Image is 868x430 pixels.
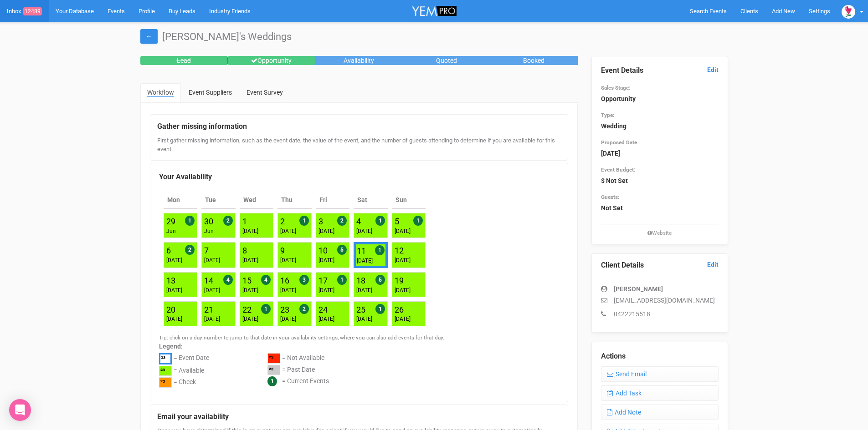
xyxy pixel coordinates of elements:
a: 4 [356,217,361,226]
a: 2 [280,217,285,226]
div: [DATE] [357,257,373,265]
span: 1 [267,376,277,386]
th: Wed [240,192,273,209]
span: 4 [223,275,233,285]
span: 3 [299,275,309,285]
span: 1 [185,216,195,226]
span: 2 [185,245,195,255]
div: [DATE] [204,257,220,264]
div: = Available [174,366,204,378]
a: Edit [707,260,719,269]
a: 7 [204,246,209,255]
div: [DATE] [242,257,258,264]
legend: Gather missing information [157,121,561,132]
a: Add Task [601,385,719,401]
small: Sales Stage: [601,85,630,91]
a: 13 [166,276,175,285]
div: [DATE] [318,257,334,264]
a: 17 [318,276,328,285]
a: 24 [318,305,328,314]
span: 5 [375,275,385,285]
div: = Check [174,377,196,389]
span: 4 [261,275,271,285]
h1: [PERSON_NAME]'s Weddings [140,31,728,42]
div: [DATE] [280,257,296,264]
div: ²³ [267,365,280,375]
a: 10 [318,246,328,255]
a: 15 [242,276,252,285]
a: 6 [166,246,171,255]
small: Proposed Date [601,139,637,146]
div: = Past Date [282,365,315,377]
a: Event Suppliers [182,83,239,101]
strong: Wedding [601,122,627,130]
a: 22 [242,305,252,314]
a: 26 [395,305,404,314]
small: Website [601,229,719,237]
div: [DATE] [242,315,258,323]
a: ← [140,29,158,44]
div: Booked [490,56,578,65]
div: [DATE] [356,315,372,323]
a: 14 [204,276,213,285]
div: [DATE] [395,228,411,235]
a: 25 [356,305,365,314]
span: 2 [223,216,233,226]
div: [DATE] [318,228,334,235]
small: Type: [601,112,614,118]
span: 12489 [23,7,42,15]
strong: $ Not Set [601,177,628,184]
legend: Event Details [601,66,719,76]
div: [DATE] [242,287,258,294]
a: 3 [318,217,323,226]
div: Quoted [403,56,490,65]
th: Sat [354,192,387,209]
a: 30 [204,217,213,226]
span: 2 [337,216,347,226]
a: Send Email [601,366,719,382]
a: 20 [166,305,175,314]
a: Add Note [601,405,719,420]
a: 23 [280,305,289,314]
div: Opportunity [228,56,315,65]
div: First gather missing information, such as the event date, the value of the event, and the number ... [157,137,561,153]
th: Thu [277,192,311,209]
span: 1 [375,216,385,226]
a: 19 [395,276,404,285]
div: ²³ [159,353,172,364]
a: Workflow [140,83,181,102]
legend: Actions [601,351,719,362]
label: Legend: [159,342,559,351]
span: 1 [299,216,309,226]
div: [DATE] [204,287,220,294]
strong: Not Set [601,204,623,212]
div: ²³ [159,366,172,376]
div: [DATE] [280,228,296,235]
span: 1 [261,304,271,314]
div: ²³ [267,353,280,364]
span: 1 [337,275,347,285]
span: 1 [375,304,385,314]
strong: [PERSON_NAME] [614,285,663,293]
div: Jun [204,228,214,235]
div: [DATE] [166,287,182,294]
span: 1 [375,245,385,255]
span: Add New [772,8,795,15]
div: [DATE] [280,287,296,294]
a: 29 [166,217,175,226]
div: Jun [166,228,176,235]
span: 5 [337,245,347,255]
div: [DATE] [280,315,296,323]
span: 1 [413,216,423,226]
div: [DATE] [204,315,220,323]
div: = Event Date [174,353,209,366]
div: [DATE] [318,287,334,294]
legend: Client Details [601,260,719,271]
div: Open Intercom Messenger [9,399,31,421]
span: 2 [299,304,309,314]
a: Event Survey [240,83,290,101]
div: [DATE] [242,228,258,235]
div: [DATE] [166,315,182,323]
a: 5 [395,217,399,226]
div: [DATE] [395,315,411,323]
